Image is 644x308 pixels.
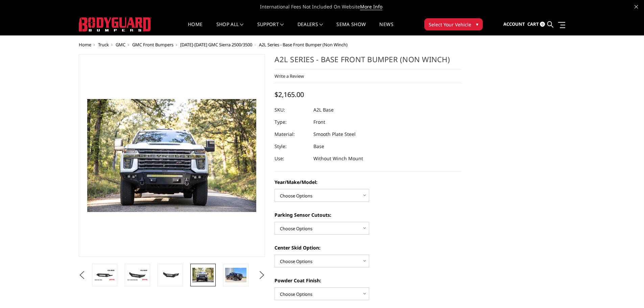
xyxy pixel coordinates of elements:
[275,244,461,251] label: Center Skid Option:
[429,21,471,28] span: Select Your Vehicle
[313,116,325,128] dd: Front
[275,152,308,165] dt: Use:
[180,42,252,48] a: [DATE]-[DATE] GMC Sierra 2500/3500
[275,211,461,218] label: Parking Sensor Cutouts:
[275,179,461,186] label: Year/Make/Model:
[275,140,308,152] dt: Style:
[77,270,87,280] button: Previous
[160,270,181,280] img: A2L Series - Base Front Bumper (Non Winch)
[79,54,265,257] a: A2L Series - Base Front Bumper (Non Winch)
[503,21,525,27] span: Account
[132,42,173,48] a: GMC Front Bumpers
[94,269,115,281] img: A2L Series - Base Front Bumper (Non Winch)
[259,42,348,48] span: A2L Series - Base Front Bumper (Non Winch)
[275,54,461,69] h1: A2L Series - Base Front Bumper (Non Winch)
[313,152,363,165] dd: Without Winch Mount
[216,22,244,35] a: shop all
[79,42,91,48] a: Home
[275,90,304,99] span: $2,165.00
[540,22,545,27] span: 0
[257,22,284,35] a: Support
[257,270,267,280] button: Next
[275,104,308,116] dt: SKU:
[313,128,356,140] dd: Smooth Plate Steel
[424,18,483,30] button: Select Your Vehicle
[379,22,393,35] a: News
[313,104,334,116] dd: A2L Base
[275,128,308,140] dt: Material:
[275,73,304,79] a: Write a Review
[275,116,308,128] dt: Type:
[79,17,151,31] img: BODYGUARD BUMPERS
[275,277,461,284] label: Powder Coat Finish:
[476,21,478,28] span: ▾
[192,268,214,282] img: 2020 Chevrolet HD - Available in single light bar configuration only
[527,15,545,33] a: Cart 0
[188,22,202,35] a: Home
[527,21,539,27] span: Cart
[225,268,246,282] img: 2020 GMC HD - Available in single light bar configuration only
[503,15,525,33] a: Account
[336,22,366,35] a: SEMA Show
[127,269,148,281] img: A2L Series - Base Front Bumper (Non Winch)
[313,140,324,152] dd: Base
[98,42,109,48] a: Truck
[360,3,382,10] a: More Info
[116,42,125,48] a: GMC
[297,22,323,35] a: Dealers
